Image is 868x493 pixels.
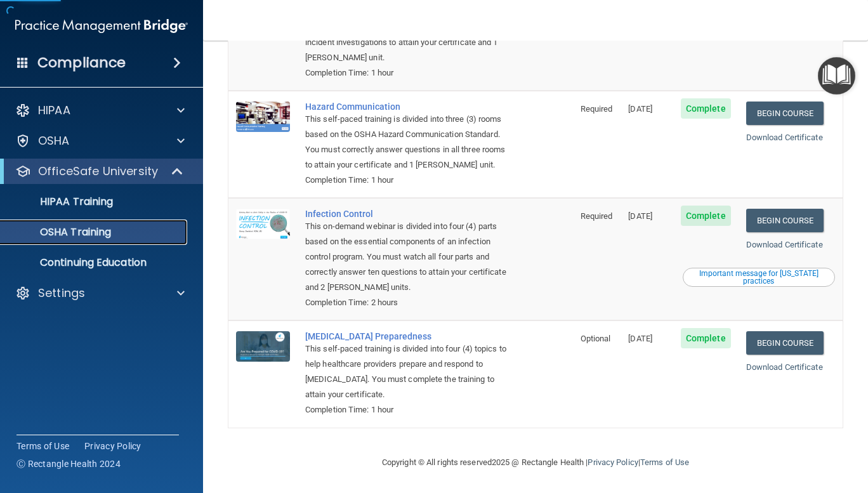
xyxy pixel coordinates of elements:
h4: Compliance [37,54,126,72]
a: Download Certificate [746,362,823,372]
a: HIPAA [15,103,185,118]
span: Required [581,104,613,114]
p: Settings [38,286,85,301]
div: Completion Time: 1 hour [305,402,510,417]
a: Hazard Communication [305,102,510,112]
div: Completion Time: 1 hour [305,173,510,188]
span: [DATE] [628,334,652,343]
span: Optional [581,334,611,343]
a: Terms of Use [640,457,689,467]
button: Open Resource Center [818,57,855,95]
span: [DATE] [628,104,652,114]
span: Complete [681,328,731,348]
a: Download Certificate [746,133,823,142]
div: This on-demand webinar is divided into four (4) parts based on the essential components of an inf... [305,219,510,295]
div: Completion Time: 2 hours [305,295,510,310]
a: OSHA [15,133,185,148]
img: PMB logo [15,13,188,39]
a: OfficeSafe University [15,164,184,179]
p: HIPAA [38,103,70,118]
p: OSHA Training [8,226,111,239]
a: [MEDICAL_DATA] Preparedness [305,331,510,341]
div: This self-paced training is divided into four (4) topics to help healthcare providers prepare and... [305,341,510,402]
p: OfficeSafe University [38,164,158,179]
p: HIPAA Training [8,195,113,208]
div: Completion Time: 1 hour [305,65,510,81]
a: Begin Course [746,209,824,232]
a: Terms of Use [16,440,69,452]
div: Copyright © All rights reserved 2025 @ Rectangle Health | | [304,442,767,483]
span: [DATE] [628,211,652,221]
a: Privacy Policy [84,440,141,452]
span: Required [581,211,613,221]
a: Download Certificate [746,240,823,249]
a: Infection Control [305,209,510,219]
a: Begin Course [746,331,824,355]
span: Complete [681,206,731,226]
span: Complete [681,98,731,119]
span: Ⓒ Rectangle Health 2024 [16,457,121,470]
p: OSHA [38,133,70,148]
a: Settings [15,286,185,301]
div: Important message for [US_STATE] practices [685,270,833,285]
button: Read this if you are a dental practitioner in the state of CA [683,268,835,287]
a: Begin Course [746,102,824,125]
a: Privacy Policy [588,457,638,467]
div: This self-paced training is divided into three (3) rooms based on the OSHA Hazard Communication S... [305,112,510,173]
p: Continuing Education [8,256,181,269]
